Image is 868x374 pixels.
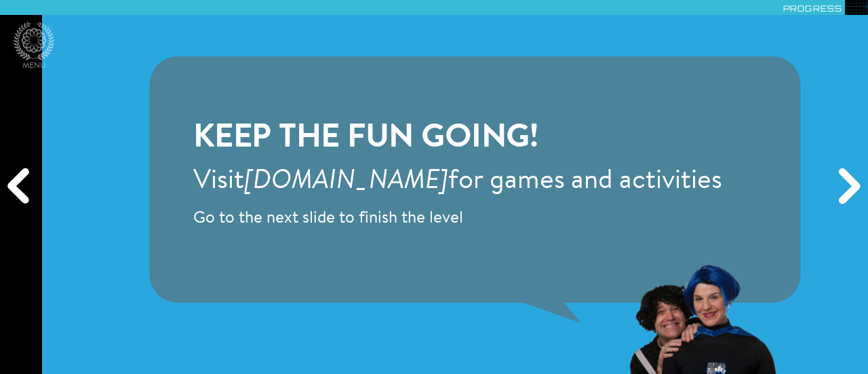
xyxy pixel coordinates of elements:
a: Menu [14,22,54,72]
em: [DOMAIN_NAME] [244,168,448,195]
img: esmeralda_goober_goofy_smile-ea36a1f2dea26b0654b664d4bb49cb2f.png [610,262,778,374]
span: Menu [22,60,46,72]
p: Go to the next slide to finish the level [193,208,722,229]
h4: Visit for games and activities [193,168,722,195]
h3: Keep the fun going! [193,122,722,155]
